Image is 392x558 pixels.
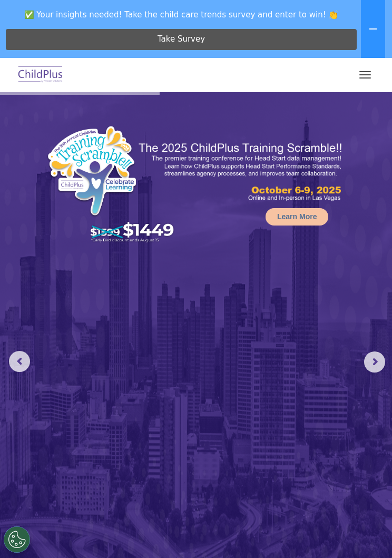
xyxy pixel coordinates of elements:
span: Last name [169,61,201,69]
button: Cookies Settings [4,526,30,553]
a: Take Survey [6,29,357,50]
span: ✅ Your insights needed! Take the child care trends survey and enter to win! 👏 [4,4,359,25]
img: ChildPlus by Procare Solutions [16,63,65,87]
span: Phone number [169,104,213,112]
a: Learn More [266,208,328,226]
iframe: Chat Widget [214,444,392,558]
span: Take Survey [158,30,205,48]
